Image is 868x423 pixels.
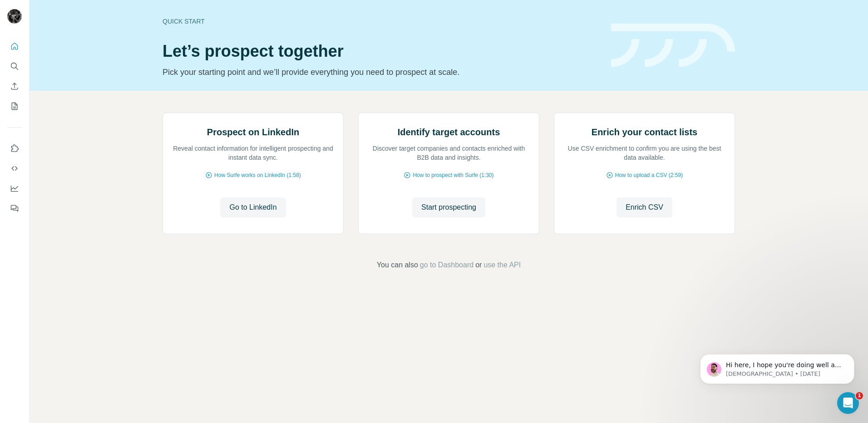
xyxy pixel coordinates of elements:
p: Use CSV enrichment to confirm you are using the best data available. [563,144,725,162]
button: Use Surfe on LinkedIn [7,140,22,157]
span: Enrich CSV [626,202,663,213]
span: How to upload a CSV (2:59) [615,171,683,179]
img: Avatar [7,9,22,24]
div: Quick start [163,17,600,26]
button: Enrich CSV [616,197,672,217]
span: You can also [377,260,418,271]
h2: Enrich your contact lists [592,126,697,138]
button: My lists [7,98,22,114]
span: 1 [856,392,863,399]
p: Reveal contact information for intelligent prospecting and instant data sync. [172,144,334,162]
span: or [475,260,482,271]
button: Go to LinkedIn [220,197,286,217]
button: Dashboard [7,180,22,197]
span: Go to LinkedIn [229,202,276,213]
img: banner [611,24,735,68]
button: Start prospecting [412,197,485,217]
button: Search [7,58,22,74]
span: How to prospect with Surfe (1:30) [413,171,493,179]
button: go to Dashboard [420,260,473,271]
iframe: Intercom notifications message [686,335,868,398]
h2: Prospect on LinkedIn [207,126,299,138]
span: Start prospecting [421,202,476,213]
button: use the API [483,260,521,271]
span: How Surfe works on LinkedIn (1:58) [214,171,301,179]
button: Feedback [7,200,22,216]
button: Quick start [7,38,22,54]
iframe: Intercom live chat [837,392,859,414]
h1: Let’s prospect together [163,42,600,60]
p: Discover target companies and contacts enriched with B2B data and insights. [368,144,530,162]
button: Enrich CSV [7,78,22,94]
button: Use Surfe API [7,160,22,177]
h2: Identify target accounts [398,126,500,138]
p: Pick your starting point and we’ll provide everything you need to prospect at scale. [163,66,600,79]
